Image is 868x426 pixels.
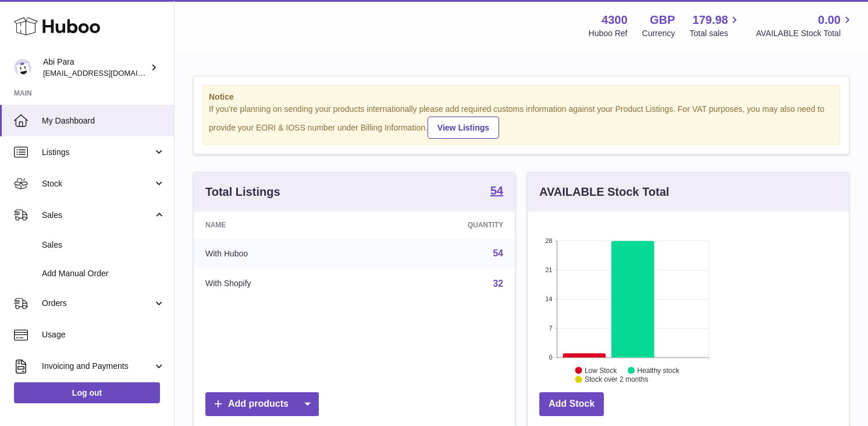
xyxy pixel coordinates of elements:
[43,57,148,79] div: Abi Para
[539,392,604,416] a: Add Stock
[205,184,280,200] h3: Total Listings
[42,240,165,251] span: Sales
[194,269,367,299] td: With Shopify
[209,104,834,139] div: If you're planning on sending your products internationally please add required customs informati...
[42,268,165,279] span: Add Manual Order
[545,237,552,244] text: 28
[637,366,680,374] text: Healthy stock
[689,12,741,39] a: 179.98 Total sales
[367,212,515,238] th: Quantity
[490,185,503,199] a: 54
[589,28,628,39] div: Huboo Ref
[549,354,552,361] text: 0
[545,266,552,273] text: 21
[194,238,367,269] td: With Huboo
[692,12,728,28] span: 179.98
[585,375,648,383] text: Stock over 2 months
[14,59,31,76] img: Abi@mifo.co.uk
[14,382,160,403] a: Log out
[756,12,854,39] a: 0.00 AVAILABLE Stock Total
[539,184,669,200] h3: AVAILABLE Stock Total
[545,295,552,302] text: 14
[428,117,499,139] a: View Listings
[43,68,171,78] span: [EMAIL_ADDRESS][DOMAIN_NAME]
[205,392,319,416] a: Add products
[493,279,503,288] a: 32
[194,212,367,238] th: Name
[602,12,628,28] strong: 4300
[42,178,153,189] span: Stock
[42,147,153,158] span: Listings
[689,28,741,39] span: Total sales
[818,12,841,28] span: 0.00
[642,28,675,39] div: Currency
[42,361,153,372] span: Invoicing and Payments
[650,12,675,28] strong: GBP
[42,329,165,340] span: Usage
[549,325,552,332] text: 7
[493,248,503,258] a: 54
[42,298,153,309] span: Orders
[209,91,834,103] strong: Notice
[42,115,165,126] span: My Dashboard
[756,28,854,39] span: AVAILABLE Stock Total
[42,210,153,221] span: Sales
[585,366,617,374] text: Low Stock
[490,185,503,196] strong: 54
